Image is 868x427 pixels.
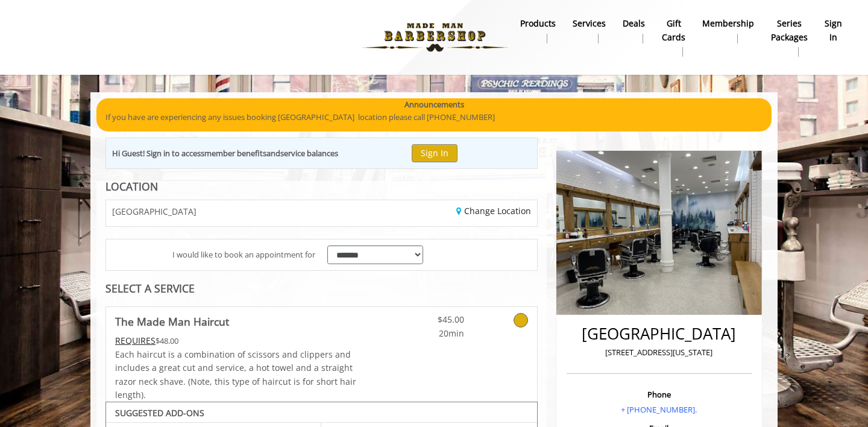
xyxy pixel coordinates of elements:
[623,17,645,30] b: Deals
[573,17,606,30] b: Services
[172,248,315,261] span: I would like to book an appointment for
[816,15,851,46] a: sign insign in
[653,15,694,60] a: Gift cardsgift cards
[456,205,531,217] a: Change Location
[771,17,808,44] b: Series packages
[412,144,458,162] button: Sign In
[115,335,156,346] span: This service needs some Advance to be paid before we block your appointment
[105,179,158,194] b: LOCATION
[112,207,197,216] span: [GEOGRAPHIC_DATA]
[694,15,763,46] a: MembershipMembership
[352,4,518,71] img: Made Man Barbershop logo
[112,147,338,160] div: Hi Guest! Sign in to access and
[570,325,749,343] h2: [GEOGRAPHIC_DATA]
[512,15,564,46] a: Productsproducts
[115,349,356,400] span: Each haircut is a combination of scissors and clippers and includes a great cut and service, a ho...
[404,98,464,111] b: Announcements
[393,327,464,340] span: 20min
[105,283,538,294] div: SELECT A SERVICE
[564,15,614,46] a: ServicesServices
[621,404,697,415] a: + [PHONE_NUMBER].
[280,148,338,159] b: service balances
[115,334,357,347] div: $48.00
[614,15,653,46] a: DealsDeals
[105,111,763,124] p: If you have are experiencing any issues booking [GEOGRAPHIC_DATA] location please call [PHONE_NUM...
[115,407,204,419] b: SUGGESTED ADD-ONS
[763,15,816,60] a: Series packagesSeries packages
[570,390,749,399] h3: Phone
[520,17,556,30] b: products
[115,313,229,330] b: The Made Man Haircut
[702,17,754,30] b: Membership
[204,148,266,159] b: member benefits
[570,346,749,359] p: [STREET_ADDRESS][US_STATE]
[825,17,842,44] b: sign in
[662,17,685,44] b: gift cards
[393,313,464,326] span: $45.00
